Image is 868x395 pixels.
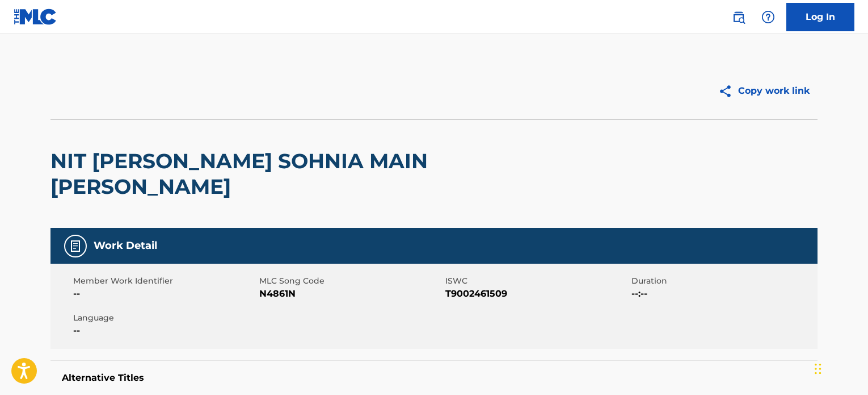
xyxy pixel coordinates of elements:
span: ISWC [445,275,629,287]
a: Log In [786,3,854,31]
span: --:-- [631,287,815,301]
span: MLC Song Code [259,275,443,287]
span: -- [73,324,256,338]
a: Public Search [727,6,750,28]
span: N4861N [259,287,443,301]
h5: Work Detail [94,239,157,252]
img: MLC Logo [14,9,57,25]
h5: Alternative Titles [62,372,806,384]
span: Duration [631,275,815,287]
span: Language [73,312,256,324]
span: -- [73,287,256,301]
img: help [761,10,775,24]
div: Drag [815,352,821,386]
button: Copy work link [710,77,818,105]
h2: NIT [PERSON_NAME] SOHNIA MAIN [PERSON_NAME] [50,148,511,199]
div: Help [757,6,779,28]
img: search [732,10,745,24]
img: Work Detail [69,239,82,253]
span: T9002461509 [445,287,629,301]
iframe: Chat Widget [811,340,868,395]
span: Member Work Identifier [73,275,256,287]
img: Copy work link [718,84,738,98]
